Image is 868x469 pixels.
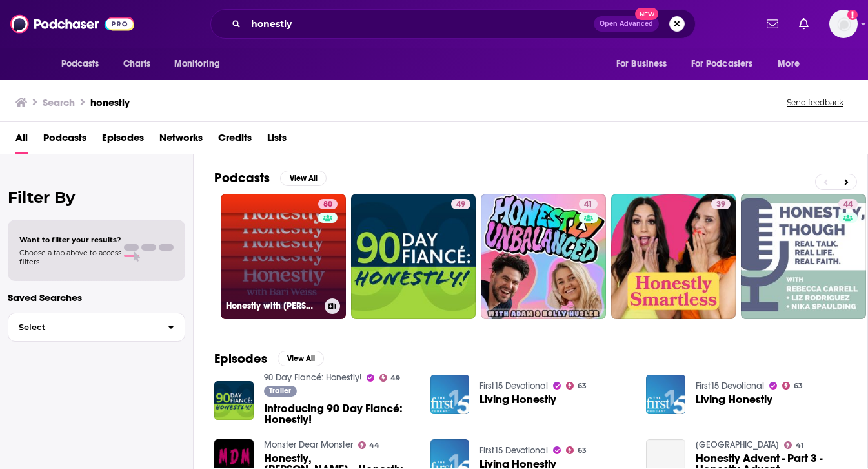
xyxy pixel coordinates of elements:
svg: Add a profile image [847,10,858,20]
a: Lists [267,127,287,154]
span: 41 [584,198,592,211]
a: Show notifications dropdown [794,13,814,35]
a: All [15,127,28,154]
a: 80Honestly with [PERSON_NAME] [221,194,346,319]
a: 49 [379,374,401,382]
a: 63 [566,446,587,454]
button: open menu [165,52,237,76]
img: Living Honestly [646,375,685,414]
a: EpisodesView All [214,351,324,367]
span: Charts [123,55,151,73]
img: Introducing 90 Day Fiancé: Honestly! [214,381,254,421]
span: 49 [390,375,400,381]
h3: Search [43,96,75,109]
span: More [778,55,800,73]
a: 49 [351,194,476,319]
img: User Profile [829,10,858,38]
img: Podchaser - Follow, Share and Rate Podcasts [10,12,134,36]
span: 80 [323,198,332,211]
a: 39 [711,199,731,209]
button: Send feedback [783,97,847,108]
span: Select [8,323,157,331]
h3: honestly [90,96,130,109]
a: 80 [318,199,338,209]
button: open menu [769,52,816,76]
button: View All [278,351,324,366]
a: PodcastsView All [214,170,327,186]
span: 39 [716,198,725,211]
span: 49 [456,198,465,211]
a: Networks [159,127,203,154]
a: 41 [579,199,598,209]
span: 41 [796,443,803,448]
span: Want to filter your results? [19,235,121,244]
span: 63 [578,448,587,453]
a: Charts [115,52,159,76]
a: First15 Devotional [479,445,548,456]
a: Episodes [102,127,144,154]
button: open menu [683,52,772,76]
a: Living Honestly [696,394,772,405]
a: 44 [741,194,866,319]
div: Search podcasts, credits, & more... [210,9,696,39]
a: 44 [838,199,858,209]
a: First15 Devotional [696,380,764,391]
a: 63 [566,382,587,390]
a: Podcasts [43,127,86,154]
a: 39 [611,194,736,319]
button: Open AdvancedNew [594,16,659,32]
a: Living Honestly [479,394,556,405]
h2: Filter By [8,188,185,207]
a: 44 [358,441,380,449]
a: Monster Dear Monster [264,439,353,450]
a: 41 [784,441,803,449]
input: Search podcasts, credits, & more... [246,14,594,34]
a: Show notifications dropdown [762,13,783,35]
span: 44 [369,443,379,448]
p: Saved Searches [8,291,185,304]
a: 49 [451,199,470,209]
span: Open Advanced [600,21,653,27]
a: 90 Day Fiancé: Honestly! [264,372,361,383]
button: open menu [52,52,116,76]
span: For Business [616,55,667,73]
span: Trailer [269,387,291,395]
button: Select [8,313,185,342]
h2: Episodes [214,351,267,367]
span: 63 [578,383,587,389]
h2: Podcasts [214,170,270,186]
a: Credits [218,127,252,154]
button: open menu [607,52,683,76]
span: 44 [843,198,853,211]
button: Show profile menu [829,10,858,38]
a: 41 [481,194,606,319]
a: La Sierra University Church [696,439,779,450]
span: Monitoring [174,55,220,73]
button: View All [280,171,327,186]
a: First15 Devotional [479,380,548,391]
span: Logged in as ynesbit [829,10,858,38]
a: Introducing 90 Day Fiancé: Honestly! [264,403,415,425]
span: New [635,8,658,20]
span: Choose a tab above to access filters. [19,248,121,266]
h3: Honestly with [PERSON_NAME] [226,300,319,311]
a: 63 [782,382,803,390]
span: Podcasts [61,55,99,73]
span: 63 [794,383,803,389]
span: For Podcasters [691,55,753,73]
img: Living Honestly [430,375,470,414]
